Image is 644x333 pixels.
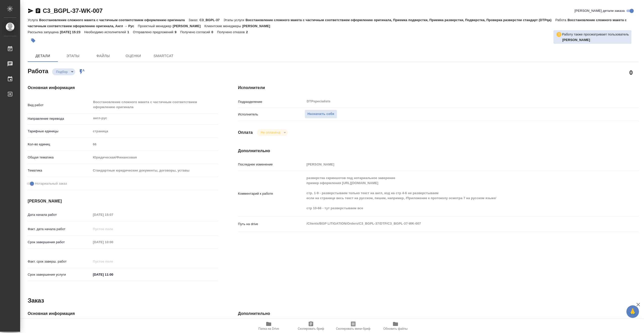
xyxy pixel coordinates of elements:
span: Папка на Drive [258,327,279,330]
p: Восстановление сложного макета с частичным соответствием оформлению оригинала [39,18,188,22]
p: [PERSON_NAME] [173,24,204,28]
span: Нотариальный заказ [35,181,67,186]
input: ✎ Введи что-нибудь [91,271,135,278]
span: SmartCat [151,53,176,59]
input: Пустое поле [91,141,218,148]
p: Подразделение [238,99,305,104]
p: Направление перевода [28,116,91,121]
p: Необходимо исполнителей [84,30,127,34]
div: Стандартные юридические документы, договоры, уставы [91,166,218,175]
span: [PERSON_NAME] детали заказа [575,8,625,13]
p: Работа [555,18,568,22]
p: Дата начала работ [28,212,91,217]
p: Тематика [28,168,91,173]
span: Детали [31,53,55,59]
button: Скопировать мини-бриф [332,319,374,333]
p: 9 [175,30,180,34]
div: Юридическая/Финансовая [91,153,218,162]
button: Не оплачена [259,130,282,135]
p: Путь на drive [238,222,305,227]
input: Пустое поле [305,161,605,168]
p: Исполнитель [238,112,305,117]
h4: Дополнительно [238,148,638,154]
p: Услуга [28,18,39,22]
div: страница [91,127,218,136]
span: Скопировать мини-бриф [336,327,370,330]
p: 1 [127,30,133,34]
input: Пустое поле [91,225,135,233]
button: Скопировать бриф [290,319,332,333]
p: Общая тематика [28,155,91,160]
p: Вид работ [28,103,91,108]
span: Скопировать бриф [298,327,324,330]
button: Папка на Drive [248,319,290,333]
p: Факт. дата начала работ [28,227,91,232]
p: Получено отказов [217,30,246,34]
p: Кол-во единиц [28,142,91,147]
input: Пустое поле [91,238,135,246]
p: Работу также просматривает пользователь [562,32,629,37]
p: Тарифные единицы [28,129,91,134]
p: Проектный менеджер [138,24,173,28]
button: Добавить тэг [28,35,39,46]
h4: [PERSON_NAME] [28,198,218,204]
p: Срок завершения услуги [28,272,91,277]
p: Этапы услуги [223,18,246,22]
p: Отправлено предложений [133,30,175,34]
span: 🙏 [628,306,637,317]
p: [DATE] 15:23 [60,30,84,34]
div: Подбор [257,129,288,136]
textarea: /Clients/BGP LITIGATION/Orders/C3_BGPL-37/DTP/C3_BGPL-37-WK-007 [305,219,605,228]
p: Заказ: [189,18,199,22]
span: Этапы [61,53,85,59]
span: Оценки [121,53,145,59]
h4: Оплата [238,130,253,136]
p: 0 [211,30,217,34]
p: Получено согласий [180,30,212,34]
p: C3_BGPL-37 [199,18,223,22]
a: C3_BGPL-37-WK-007 [43,7,103,14]
h2: Работа [28,66,48,75]
textarea: разверстка скриншотов под нотариальное заверение пример оформления [URL][DOMAIN_NAME] стр. 1-9 - ... [305,174,605,213]
p: Срок завершения работ [28,240,91,245]
h4: Исполнители [238,85,638,91]
p: Факт. срок заверш. работ [28,259,91,264]
p: Рассылка запущена [28,30,60,34]
b: [PERSON_NAME] [562,38,590,42]
p: Комментарий к работе [238,191,305,196]
button: Назначить себя [305,110,337,118]
p: [PERSON_NAME] [242,24,274,28]
div: Подбор [52,68,75,75]
button: Подбор [55,70,69,74]
span: Обновить файлы [383,327,408,330]
p: Последнее изменение [238,162,305,167]
button: 🙏 [626,305,639,318]
h2: Заказ [28,297,44,305]
input: Пустое поле [91,258,135,265]
span: Файлы [91,53,115,59]
p: 2 [246,30,252,34]
button: Скопировать ссылку для ЯМессенджера [28,8,34,14]
button: Скопировать ссылку [35,8,41,14]
h4: Дополнительно [238,311,638,317]
p: Клиентские менеджеры [204,24,242,28]
p: Заборова Александра [562,37,629,43]
button: Обновить файлы [374,319,417,333]
h4: Основная информация [28,85,218,91]
input: Пустое поле [91,211,135,218]
span: Назначить себя [307,111,334,117]
h4: Основная информация [28,311,218,317]
p: Восстановление сложного макета с частичным соответствием оформлению оригинала, Приемка подверстки... [246,18,555,22]
h2: 0 [629,68,633,77]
